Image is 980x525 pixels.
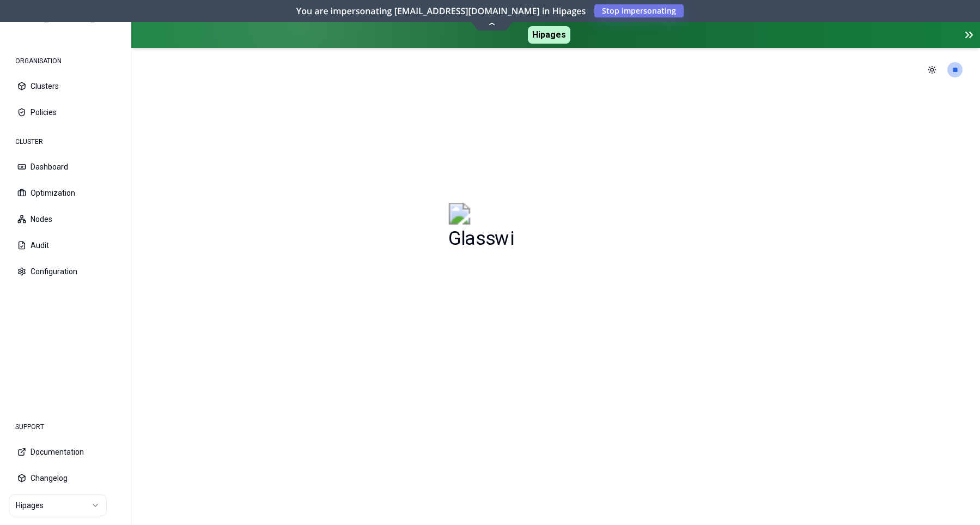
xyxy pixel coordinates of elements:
div: ORGANISATION [9,50,122,72]
button: Audit [9,233,122,257]
button: Optimization [9,181,122,205]
button: Dashboard [9,155,122,179]
button: Nodes [9,207,122,231]
button: Documentation [9,440,122,464]
button: Policies [9,100,122,124]
button: Changelog [9,466,122,490]
button: Configuration [9,260,122,283]
span: Hipages [528,26,570,44]
div: CLUSTER [9,131,122,153]
button: Clusters [9,74,122,98]
div: SUPPORT [9,416,122,438]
